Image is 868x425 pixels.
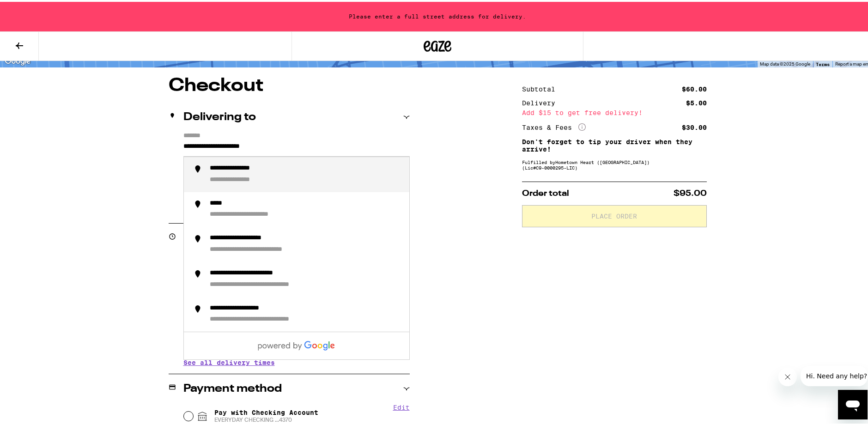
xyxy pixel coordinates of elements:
[816,60,830,65] a: Terms
[214,407,318,422] span: Pay with Checking Account
[169,75,410,93] h1: Checkout
[522,84,562,91] div: Subtotal
[393,402,410,409] button: Edit
[522,203,707,225] button: Place Order
[214,414,318,422] span: EVERYDAY CHECKING ...4370
[183,110,256,121] h2: Delivering to
[682,84,707,91] div: $60.00
[2,54,33,66] img: Google
[522,108,707,114] div: Add $15 to get free delivery!
[778,366,797,384] iframe: Close message
[2,54,33,66] a: Open this area in Google Maps (opens a new window)
[838,388,868,418] iframe: Button to launch messaging window
[522,121,586,130] div: Taxes & Fees
[591,211,637,218] span: Place Order
[522,136,707,151] p: Don't forget to tip your driver when they arrive!
[801,364,868,384] iframe: Message from company
[522,188,569,196] span: Order total
[682,122,707,129] div: $30.00
[522,158,707,169] div: Fulfilled by Hometown Heart ([GEOGRAPHIC_DATA]) (Lic# C9-0000295-LIC )
[183,358,275,364] button: See all delivery times
[183,382,282,393] h2: Payment method
[686,98,707,104] div: $5.00
[760,60,810,65] span: Map data ©2025 Google
[674,188,707,196] span: $95.00
[522,98,562,104] div: Delivery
